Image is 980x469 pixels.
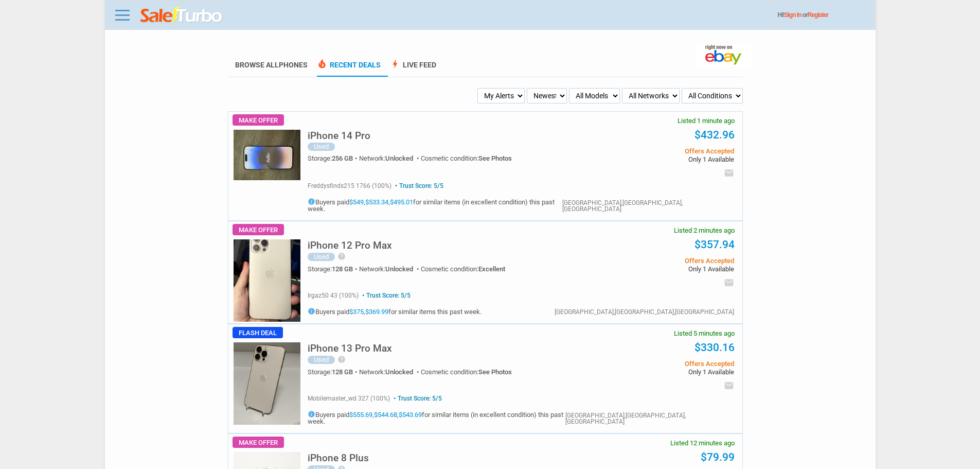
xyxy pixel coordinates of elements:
[803,11,828,19] span: or
[562,200,734,212] div: [GEOGRAPHIC_DATA],[GEOGRAPHIC_DATA],[GEOGRAPHIC_DATA]
[317,61,381,77] a: local_fire_departmentRecent Deals
[308,133,370,141] a: iPhone 14 Pro
[724,168,734,178] i: email
[308,253,335,261] div: Used
[391,395,442,402] span: Trust Score: 5/5
[385,154,413,162] span: Unlocked
[349,411,372,419] a: $555.69
[349,198,364,206] a: $549
[308,131,370,141] h5: iPhone 14 Pro
[332,265,353,273] span: 128 GB
[670,440,735,446] span: Listed 12 minutes ago
[421,369,512,375] div: Cosmetic condition:
[694,341,735,354] a: $330.16
[674,227,735,234] span: Listed 2 minutes ago
[233,224,284,235] span: Make Offer
[724,277,734,288] i: email
[359,266,421,272] div: Network:
[308,155,359,162] div: Storage:
[478,154,512,162] span: See Photos
[421,155,512,162] div: Cosmetic condition:
[390,61,436,77] a: boltLive Feed
[565,412,734,425] div: [GEOGRAPHIC_DATA],[GEOGRAPHIC_DATA],[GEOGRAPHIC_DATA]
[308,410,315,418] i: info
[308,455,369,463] a: iPhone 8 Plus
[694,238,735,251] a: $357.94
[785,11,801,19] a: Sign In
[308,198,562,212] h5: Buyers paid , , for similar items (in excellent condition) this past week.
[332,368,353,376] span: 128 GB
[393,182,443,189] span: Trust Score: 5/5
[279,61,308,69] span: Phones
[579,369,734,375] span: Only 1 Available
[233,114,284,126] span: Make Offer
[349,308,364,316] a: $375
[234,342,300,425] img: s-l225.jpg
[233,327,283,338] span: Flash Deal
[579,156,734,163] span: Only 1 Available
[579,257,734,264] span: Offers Accepted
[234,239,300,322] img: s-l225.jpg
[390,198,413,206] a: $495.01
[308,345,392,353] a: iPhone 13 Pro Max
[399,411,422,419] a: $543.69
[478,265,505,273] span: Excellent
[385,368,413,376] span: Unlocked
[308,395,390,402] span: mobilemaster_wd 327 (100%)
[478,368,512,376] span: See Photos
[385,265,413,273] span: Unlocked
[308,240,392,250] h5: iPhone 12 Pro Max
[694,129,735,141] a: $432.96
[374,411,397,419] a: $544.68
[359,369,421,375] div: Network:
[778,11,785,19] span: Hi!
[724,380,734,391] i: email
[308,369,359,375] div: Storage:
[308,307,315,315] i: info
[308,343,392,353] h5: iPhone 13 Pro Max
[140,7,223,25] img: saleturbo.com - Online Deals and Discount Coupons
[365,198,388,206] a: $533.34
[332,154,353,162] span: 256 GB
[390,59,400,69] span: bolt
[337,355,346,363] i: help
[308,410,565,425] h5: Buyers paid , , for similar items (in excellent condition) this past week.
[308,266,359,272] div: Storage:
[308,198,315,205] i: info
[421,266,505,272] div: Cosmetic condition:
[808,11,828,19] a: Register
[674,330,735,337] span: Listed 5 minutes ago
[701,451,735,463] a: $79.99
[337,252,346,260] i: help
[308,182,391,189] span: freddysfinds215 1766 (100%)
[308,356,335,364] div: Used
[579,360,734,367] span: Offers Accepted
[365,308,388,316] a: $369.99
[234,130,300,180] img: s-l225.jpg
[308,143,335,151] div: Used
[308,307,482,315] h5: Buyers paid , for similar items this past week.
[317,59,327,69] span: local_fire_department
[235,61,308,69] a: Browse AllPhones
[360,292,411,299] span: Trust Score: 5/5
[308,292,359,299] span: irgaz50 43 (100%)
[678,117,735,124] span: Listed 1 minute ago
[359,155,421,162] div: Network:
[308,242,392,250] a: iPhone 12 Pro Max
[579,266,734,272] span: Only 1 Available
[308,453,369,463] h5: iPhone 8 Plus
[233,437,284,448] span: Make Offer
[555,309,734,315] div: [GEOGRAPHIC_DATA],[GEOGRAPHIC_DATA],[GEOGRAPHIC_DATA]
[579,148,734,154] span: Offers Accepted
